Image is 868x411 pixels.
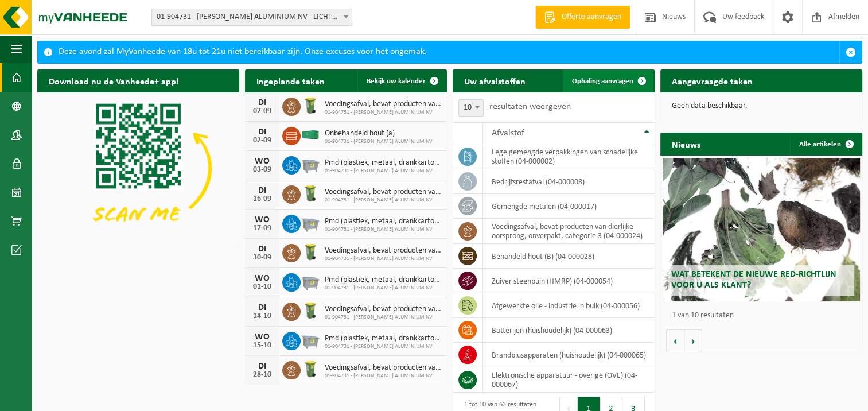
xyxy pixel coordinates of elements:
span: 01-904731 - REMI CLAEYS ALUMINIUM NV - LICHTERVELDE [151,9,352,26]
span: Pmd (plastiek, metaal, drankkartons) (bedrijven) [325,334,441,343]
span: 01-904731 - [PERSON_NAME] ALUMINIUM NV [325,168,441,175]
div: DI [251,245,274,254]
span: 01-904731 - [PERSON_NAME] ALUMINIUM NV [325,226,441,233]
div: 03-09 [251,166,274,174]
span: Offerte aanvragen [559,11,624,23]
a: Ophaling aanvragen [563,69,653,92]
div: 28-10 [251,371,274,379]
span: Pmd (plastiek, metaal, drankkartons) (bedrijven) [325,217,441,226]
button: Vorige [666,329,684,352]
span: 10 [458,99,484,117]
div: WO [251,332,274,342]
span: Voedingsafval, bevat producten van dierlijke oorsprong, onverpakt, categorie 3 [325,246,441,255]
h2: Aangevraagde taken [660,69,764,92]
span: Wat betekent de nieuwe RED-richtlijn voor u als klant? [671,270,836,290]
td: afgewerkte olie - industrie in bulk (04-000056) [483,293,655,318]
span: Voedingsafval, bevat producten van dierlijke oorsprong, onverpakt, categorie 3 [325,363,441,373]
a: Bekijk uw kalender [357,69,446,92]
td: zuiver steenpuin (HMRP) (04-000054) [483,269,655,293]
div: 02-09 [251,137,274,145]
div: DI [251,303,274,312]
td: bedrijfsrestafval (04-000008) [483,169,655,194]
img: WB-0140-HPE-GN-50 [301,359,320,379]
label: resultaten weergeven [489,102,571,111]
div: WO [251,274,274,283]
img: WB-0140-HPE-GN-50 [301,96,320,115]
span: 01-904731 - [PERSON_NAME] ALUMINIUM NV [325,343,441,350]
span: Pmd (plastiek, metaal, drankkartons) (bedrijven) [325,158,441,168]
div: 16-09 [251,195,274,203]
div: WO [251,157,274,166]
img: WB-2500-GAL-GY-01 [301,330,320,350]
img: HK-XC-40-GN-00 [301,130,320,140]
img: WB-0140-HPE-GN-50 [301,184,320,203]
span: 01-904731 - [PERSON_NAME] ALUMINIUM NV [325,197,441,204]
img: WB-2500-GAL-GY-01 [301,154,320,174]
span: Pmd (plastiek, metaal, drankkartons) (bedrijven) [325,276,441,285]
img: WB-2500-GAL-GY-01 [301,213,320,232]
td: batterijen (huishoudelijk) (04-000063) [483,318,655,343]
button: Volgende [684,329,702,352]
td: brandblusapparaten (huishoudelijk) (04-000065) [483,343,655,367]
span: Bekijk uw kalender [367,77,426,85]
a: Wat betekent de nieuwe RED-richtlijn voor u als klant? [663,158,861,301]
td: gemengde metalen (04-000017) [483,194,655,219]
div: DI [251,362,274,371]
td: behandeld hout (B) (04-000028) [483,244,655,269]
p: 1 van 10 resultaten [672,312,857,320]
a: Alle artikelen [790,133,861,156]
h2: Uw afvalstoffen [453,69,537,92]
h2: Ingeplande taken [245,69,336,92]
div: DI [251,186,274,195]
div: DI [251,98,274,107]
div: 17-09 [251,224,274,232]
img: WB-0140-HPE-GN-50 [301,242,320,262]
td: lege gemengde verpakkingen van schadelijke stoffen (04-000002) [483,144,655,169]
img: Download de VHEPlus App [37,92,239,244]
div: 02-09 [251,107,274,115]
div: WO [251,215,274,224]
img: WB-0140-HPE-GN-50 [301,301,320,320]
span: 01-904731 - REMI CLAEYS ALUMINIUM NV - LICHTERVELDE [152,9,352,25]
span: 10 [459,100,483,116]
span: 01-904731 - [PERSON_NAME] ALUMINIUM NV [325,314,441,321]
h2: Download nu de Vanheede+ app! [37,69,190,92]
div: 01-10 [251,283,274,291]
span: 01-904731 - [PERSON_NAME] ALUMINIUM NV [325,255,441,262]
img: WB-2500-GAL-GY-01 [301,272,320,291]
div: 15-10 [251,342,274,350]
span: Voedingsafval, bevat producten van dierlijke oorsprong, onverpakt, categorie 3 [325,100,441,109]
div: Deze avond zal MyVanheede van 18u tot 21u niet bereikbaar zijn. Onze excuses voor het ongemak. [59,41,839,63]
span: 01-904731 - [PERSON_NAME] ALUMINIUM NV [325,373,441,379]
span: Onbehandeld hout (a) [325,129,433,138]
span: 01-904731 - [PERSON_NAME] ALUMINIUM NV [325,109,441,116]
span: 01-904731 - [PERSON_NAME] ALUMINIUM NV [325,138,433,145]
h2: Nieuws [660,133,712,155]
p: Geen data beschikbaar. [672,102,851,110]
span: 01-904731 - [PERSON_NAME] ALUMINIUM NV [325,285,441,292]
div: DI [251,127,274,137]
div: 14-10 [251,312,274,320]
td: voedingsafval, bevat producten van dierlijke oorsprong, onverpakt, categorie 3 (04-000024) [483,219,655,244]
a: Offerte aanvragen [535,6,630,29]
span: Ophaling aanvragen [572,77,633,85]
span: Afvalstof [492,129,524,138]
td: elektronische apparatuur - overige (OVE) (04-000067) [483,367,655,393]
div: 30-09 [251,254,274,262]
span: Voedingsafval, bevat producten van dierlijke oorsprong, onverpakt, categorie 3 [325,188,441,197]
span: Voedingsafval, bevat producten van dierlijke oorsprong, onverpakt, categorie 3 [325,305,441,314]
